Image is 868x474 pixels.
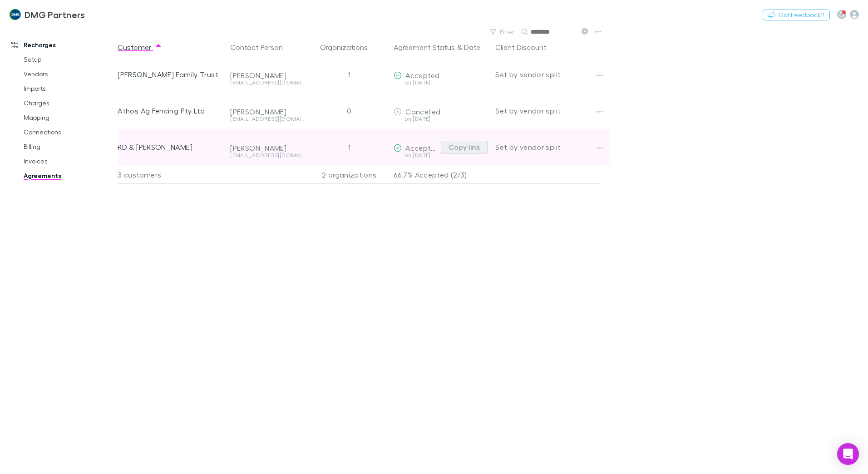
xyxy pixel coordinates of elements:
[308,129,390,165] div: 1
[15,110,123,125] a: Mapping
[763,10,830,20] button: Got Feedback?
[118,93,223,129] div: Athos Ag Fencing Pty Ltd
[230,153,305,158] div: [EMAIL_ADDRESS][DOMAIN_NAME]
[25,9,85,20] h3: DMG Partners
[4,4,90,25] a: DMG Partners
[15,67,123,81] a: Vendors
[495,93,601,129] div: Set by vendor split
[118,129,223,165] div: RD & [PERSON_NAME]
[230,116,305,122] div: [EMAIL_ADDRESS][DOMAIN_NAME]
[394,153,437,158] div: on [DATE]
[118,56,223,93] div: [PERSON_NAME] Family Trust
[308,166,390,184] div: 2 organizations
[230,80,305,85] div: [EMAIL_ADDRESS][DOMAIN_NAME]
[495,129,601,165] div: Set by vendor split
[308,56,390,93] div: 1
[837,443,859,465] div: Open Intercom Messenger
[394,38,455,56] button: Agreement Status
[15,52,123,67] a: Setup
[320,38,379,56] button: Organizations
[230,71,305,80] div: [PERSON_NAME]
[485,26,520,37] button: Filter
[405,107,440,116] span: Cancelled
[2,38,123,52] a: Recharges
[118,38,162,56] button: Customer
[230,107,305,116] div: [PERSON_NAME]
[15,139,123,154] a: Billing
[15,154,123,168] a: Invoices
[464,38,480,56] button: Date
[495,56,601,93] div: Set by vendor split
[118,166,227,184] div: 3 customers
[15,125,123,139] a: Connections
[394,166,488,183] p: 66.7% Accepted (2/3)
[308,93,390,129] div: 0
[441,141,488,153] button: Copy link
[230,143,305,153] div: [PERSON_NAME]
[9,9,21,20] img: DMG Partners's Logo
[15,81,123,96] a: Imports
[230,38,294,56] button: Contact Person
[15,168,123,183] a: Agreements
[495,38,557,56] button: Client Discount
[15,96,123,110] a: Charges
[394,80,488,85] div: on [DATE]
[405,71,439,79] span: Accepted
[405,143,439,152] span: Accepted
[394,116,488,122] div: on [DATE]
[394,38,488,56] div: &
